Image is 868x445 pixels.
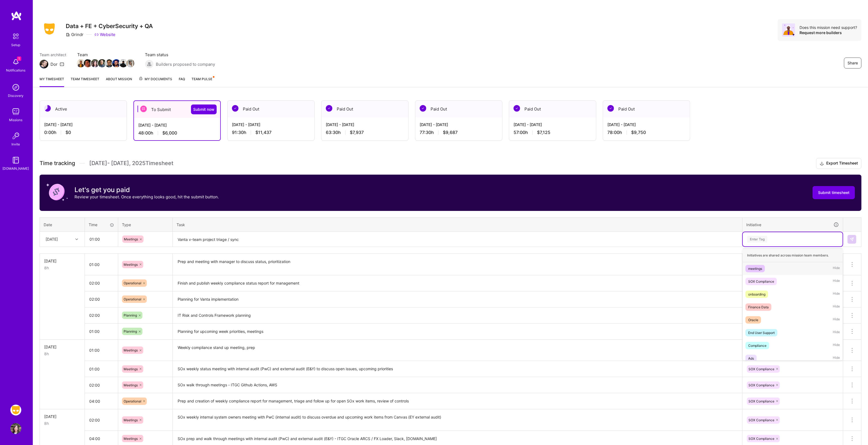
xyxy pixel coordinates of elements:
[106,76,132,87] a: About Mission
[84,59,92,67] img: Team Member Avatar
[85,343,118,357] input: HH:MM
[113,59,120,68] a: Team Member Avatar
[124,262,138,267] span: Meetings
[85,292,118,306] input: HH:MM
[84,59,91,68] a: Team Member Avatar
[17,56,21,61] span: 1
[191,104,217,114] button: Submit now
[10,130,21,141] img: Invite
[98,59,106,67] img: Team Member Avatar
[44,344,80,350] div: [DATE]
[139,76,172,87] a: My Documents
[124,348,138,352] span: Meetings
[748,291,765,297] div: onboarding
[8,93,24,98] div: Discovery
[800,25,857,30] div: Does this mission need support?
[833,278,840,285] span: Hide
[748,317,758,323] div: Oracle
[124,313,137,317] span: Planning
[66,32,83,37] div: Grindr
[514,105,520,112] img: Paid Out
[782,23,795,37] img: Avatar
[85,378,118,392] input: HH:MM
[40,101,127,117] div: Active
[10,423,21,434] img: User Avatar
[124,437,138,441] span: Meetings
[85,257,118,272] input: HH:MM
[124,237,138,241] span: Meetings
[74,194,219,200] p: Review your timesheet. Once everything looks good, hit the submit button.
[6,67,26,73] div: Notifications
[11,42,20,48] div: Setup
[173,324,742,339] textarea: Planning for upcoming week priorities, meetings
[800,30,857,35] div: Request more builders
[9,405,23,416] a: Grindr: Data + FE + CyberSecurity + QA
[85,413,118,427] input: HH:MM
[44,258,80,264] div: [DATE]
[44,122,122,127] div: [DATE] - [DATE]
[94,32,115,37] a: Website
[514,130,592,135] div: 57:00 h
[46,181,68,203] img: coin
[192,77,212,81] span: Team Pulse
[10,56,21,67] img: bell
[748,399,774,403] span: SOX Compliance
[173,394,742,409] textarea: Prep and creation of weekly compliance report for management, triage and follow up for open SOx w...
[124,399,141,403] span: Operational
[173,362,742,377] textarea: SOx weekly status meeting with internal audit (PwC) and external audit (E&Y) to discuss open issu...
[106,59,113,68] a: Team Member Avatar
[193,107,214,112] span: Submit now
[124,281,141,285] span: Operational
[124,329,137,333] span: Planning
[179,76,185,87] a: FAQ
[85,308,118,322] input: HH:MM
[10,155,21,166] img: guide book
[11,11,22,21] img: logo
[748,304,769,310] div: Finance Data
[415,101,502,117] div: Paid Out
[138,122,216,128] div: [DATE] - [DATE]
[173,232,742,247] textarea: Vanta v-team project triage / sync
[833,291,840,298] span: Hide
[350,130,364,135] span: $7,937
[65,130,71,135] span: $0
[77,52,134,58] span: Team
[607,122,685,127] div: [DATE] - [DATE]
[420,122,498,127] div: [DATE] - [DATE]
[748,383,774,387] span: SOX Compliance
[255,130,272,135] span: $11,437
[748,418,774,422] span: SOX Compliance
[40,217,85,232] th: Date
[156,61,215,67] span: Builders proposed to company
[91,59,99,67] img: Team Member Avatar
[10,82,21,93] img: discovery
[75,238,78,241] i: icon Chevron
[139,76,172,82] span: My Documents
[71,76,99,87] a: Team timesheet
[192,76,214,87] a: Team Pulse
[85,362,118,376] input: HH:MM
[60,62,64,66] i: icon Mail
[232,122,310,127] div: [DATE] - [DATE]
[833,303,840,311] span: Hide
[173,276,742,291] textarea: Finish and publish weekly compliance status report for management
[850,237,854,241] img: Submit
[844,58,861,68] button: Share
[118,217,173,232] th: Type
[10,405,21,416] img: Grindr: Data + FE + CyberSecurity + QA
[537,130,550,135] span: $7,125
[173,378,742,393] textarea: SOx walk through meetings - ITGC Github Actions, AWS
[91,59,99,68] a: Team Member Avatar
[85,276,118,290] input: HH:MM
[3,166,29,171] div: [DOMAIN_NAME]
[603,101,690,117] div: Paid Out
[321,101,408,117] div: Paid Out
[134,101,220,118] div: To Submit
[40,52,66,58] span: Team architect
[833,342,840,349] span: Hide
[140,106,147,112] img: To Submit
[509,101,596,117] div: Paid Out
[77,59,84,68] a: Team Member Avatar
[44,414,80,419] div: [DATE]
[138,130,216,136] div: 48:00 h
